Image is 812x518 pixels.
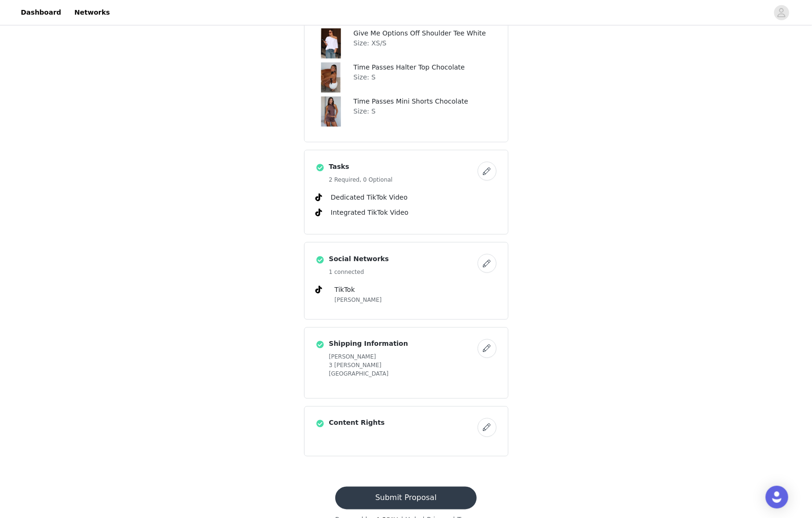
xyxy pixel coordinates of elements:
[777,5,786,20] div: avatar
[329,176,474,184] h5: 2 Required, 0 Optional
[329,269,364,275] span: 1 connected
[304,242,508,320] div: Social Networks
[766,486,788,509] div: Open Intercom Messenger
[335,285,497,295] h4: TikTok
[69,2,115,23] a: Networks
[354,28,497,38] p: Give Me Options Off Shoulder Tee White
[329,254,474,264] h4: Social Networks
[354,97,497,106] p: Time Passes Mini Shorts Chocolate
[354,106,497,116] p: Size: S
[335,487,477,509] button: Submit Proposal
[15,2,67,23] a: Dashboard
[304,150,508,235] div: Tasks
[354,62,497,72] p: Time Passes Halter Top Chocolate
[304,406,508,457] div: Content Rights
[329,353,474,378] h5: [PERSON_NAME] 3 [PERSON_NAME] [GEOGRAPHIC_DATA]
[354,72,497,82] p: Size: S
[331,209,409,216] span: Integrated TikTok Video
[329,418,474,428] h4: Content Rights
[329,162,474,172] h4: Tasks
[304,327,508,399] div: Shipping Information
[354,38,497,48] p: Size: XS/S
[329,339,474,349] h4: Shipping Information
[335,296,497,304] h5: [PERSON_NAME]
[331,193,408,201] span: Dedicated TikTok Video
